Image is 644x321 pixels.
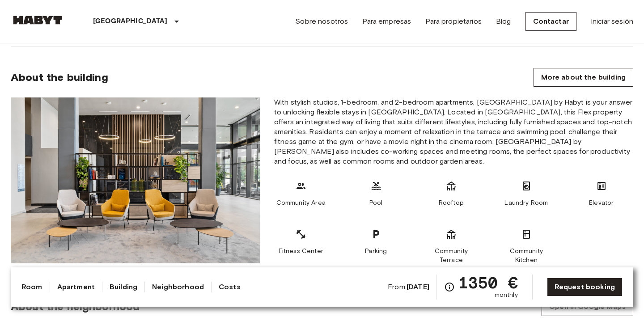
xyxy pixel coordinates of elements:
a: Para propietarios [425,16,482,27]
span: Laundry Room [504,199,548,207]
a: Costs [219,282,241,292]
span: Pool [369,199,383,207]
a: Apartment [57,282,95,292]
span: With stylish studios, 1-bedroom, and 2-bedroom apartments, [GEOGRAPHIC_DATA] by Habyt is your ans... [274,97,633,166]
a: Request booking [547,278,623,296]
img: Placeholder image [11,97,260,263]
span: Community Terrace [424,247,478,265]
a: Building [110,282,137,292]
img: Habyt [11,16,64,25]
a: More about the building [534,68,633,87]
p: [GEOGRAPHIC_DATA] [93,16,168,27]
a: Neighborhood [152,282,204,292]
a: Contactar [525,12,576,31]
span: 1350 € [458,275,518,291]
a: Sobre nosotros [295,16,348,27]
span: About the neighborhood [11,300,140,313]
b: [DATE] [407,283,429,291]
a: Iniciar sesión [591,16,633,27]
a: Room [21,282,42,292]
span: Fitness Center [279,247,323,256]
a: Blog [496,16,511,27]
a: Open in Google Maps [542,297,633,316]
span: Elevator [589,199,614,207]
span: Rooftop [439,199,464,207]
a: Para empresas [362,16,411,27]
span: About the building [11,71,108,84]
span: Community Area [276,199,326,207]
span: From: [388,282,429,292]
span: Parking [365,247,387,256]
svg: Check cost overview for full price breakdown. Please note that discounts apply to new joiners onl... [444,282,455,292]
span: Community Kitchen [500,247,553,265]
span: monthly [495,291,518,300]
